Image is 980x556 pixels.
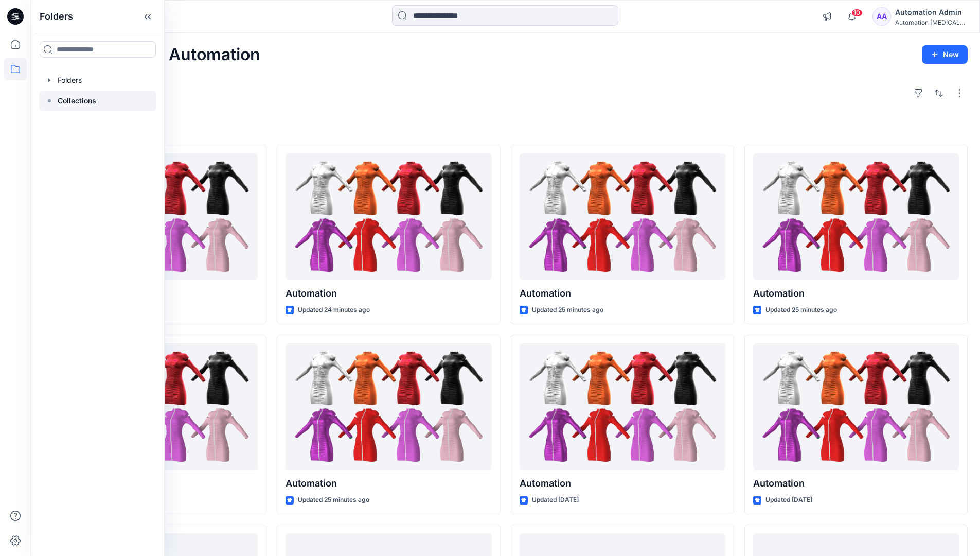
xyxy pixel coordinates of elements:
p: Updated [DATE] [532,495,579,506]
h4: Styles [43,122,968,134]
p: Automation [286,476,491,491]
a: Automation [520,153,725,281]
p: Updated [DATE] [765,495,812,506]
a: Automation [753,153,959,281]
a: Automation [753,343,959,471]
button: New [922,45,968,64]
p: Automation [753,286,959,301]
span: 10 [851,9,863,17]
p: Automation [520,476,725,491]
div: Automation Admin [895,6,967,19]
p: Updated 24 minutes ago [298,305,370,316]
a: Automation [286,343,491,471]
p: Automation [286,286,491,301]
a: Automation [520,343,725,471]
div: Automation [MEDICAL_DATA]... [895,19,967,26]
p: Updated 25 minutes ago [532,305,603,316]
p: Updated 25 minutes ago [765,305,837,316]
p: Automation [520,286,725,301]
a: Automation [286,153,491,281]
p: Updated 25 minutes ago [298,495,369,506]
div: AA [872,7,891,26]
p: Automation [753,476,959,491]
p: Collections [58,95,96,107]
